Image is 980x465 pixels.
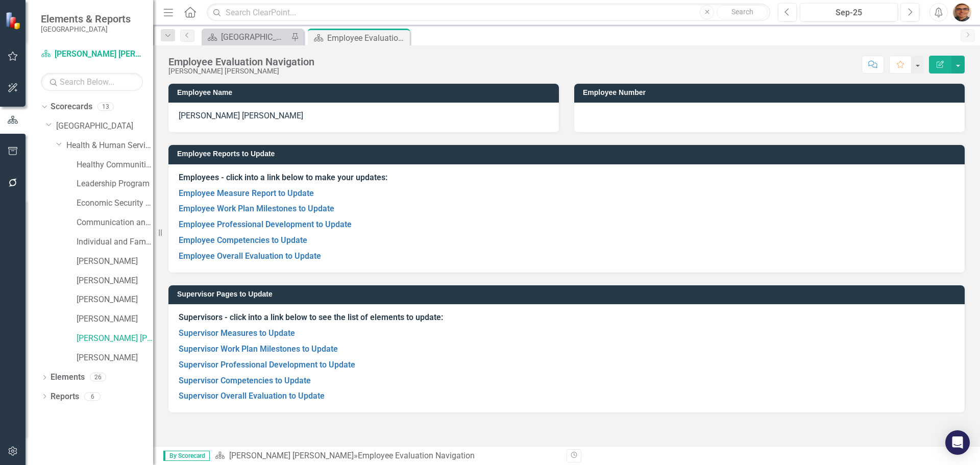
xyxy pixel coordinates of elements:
[41,13,131,25] span: Elements & Reports
[177,89,554,96] h3: Employee Name
[5,12,23,30] img: ClearPoint Strategy
[179,110,549,122] p: [PERSON_NAME] [PERSON_NAME]
[717,5,768,19] button: Search
[51,101,92,113] a: Scorecards
[179,391,325,401] a: Supervisor Overall Evaluation to Update
[945,430,970,455] div: Open Intercom Messenger
[41,48,143,60] a: [PERSON_NAME] [PERSON_NAME]
[179,344,338,354] a: Supervisor Work Plan Milestones to Update
[207,4,770,21] input: Search ClearPoint...
[77,294,153,306] a: [PERSON_NAME]
[177,150,960,158] h3: Employee Reports to Update
[77,275,153,287] a: [PERSON_NAME]
[229,451,354,460] a: [PERSON_NAME] [PERSON_NAME]
[204,31,288,43] a: [GEOGRAPHIC_DATA]
[41,25,131,33] small: [GEOGRAPHIC_DATA]
[731,8,753,16] span: Search
[168,67,314,75] div: [PERSON_NAME] [PERSON_NAME]
[221,31,288,43] div: [GEOGRAPHIC_DATA]
[179,360,355,370] a: Supervisor Professional Development to Update
[179,328,295,338] a: Supervisor Measures to Update
[66,140,153,152] a: Health & Human Services Department
[90,373,106,382] div: 26
[179,312,443,322] strong: Supervisors - click into a link below to see the list of elements to update:
[77,217,153,229] a: Communication and Coordination Program
[84,392,101,401] div: 6
[327,32,407,44] div: Employee Evaluation Navigation
[583,89,960,96] h3: Employee Number
[179,173,387,182] strong: Employees - click into a link below to make your updates:
[179,235,307,245] a: Employee Competencies to Update
[77,313,153,325] a: [PERSON_NAME]
[77,236,153,248] a: Individual and Family Health Program
[77,178,153,190] a: Leadership Program
[77,352,153,364] a: [PERSON_NAME]
[358,451,475,460] div: Employee Evaluation Navigation
[51,391,79,403] a: Reports
[803,7,894,19] div: Sep-25
[163,451,210,461] span: By Scorecard
[179,376,311,385] a: Supervisor Competencies to Update
[41,73,143,91] input: Search Below...
[179,219,352,229] a: Employee Professional Development to Update
[51,372,85,383] a: Elements
[179,251,321,261] a: Employee Overall Evaluation to Update
[168,56,314,67] div: Employee Evaluation Navigation
[77,256,153,267] a: [PERSON_NAME]
[77,333,153,345] a: [PERSON_NAME] [PERSON_NAME]
[56,120,153,132] a: [GEOGRAPHIC_DATA]
[177,290,960,298] h3: Supervisor Pages to Update
[953,3,971,21] img: Brian Gage
[215,450,559,462] div: »
[97,103,114,111] div: 13
[77,159,153,171] a: Healthy Communities Program
[77,198,153,209] a: Economic Security Program
[800,3,898,21] button: Sep-25
[179,204,334,213] a: Employee Work Plan Milestones to Update
[179,188,314,198] a: Employee Measure Report to Update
